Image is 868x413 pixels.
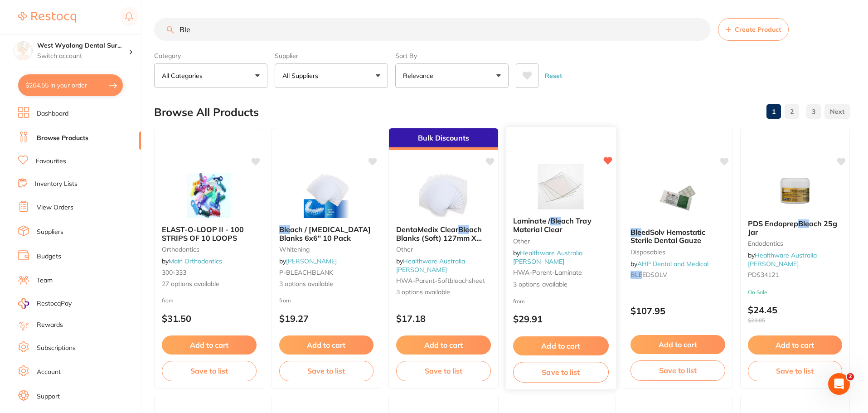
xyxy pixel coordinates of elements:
[396,361,491,381] button: Save to list
[396,225,491,242] b: DentaMedix Clear Bleach Blanks (Soft) 127mm X 127mm sheets
[279,361,374,381] button: Save to list
[279,225,371,242] span: ach / [MEDICAL_DATA] Blanks 6x6" 10 Pack
[630,306,725,316] p: $107.95
[748,289,843,296] small: On Sale
[396,225,458,234] span: DentaMedix Clear
[748,251,817,267] a: Healthware Australia [PERSON_NAME]
[748,219,837,236] span: ach 25g Jar
[275,52,388,60] label: Supplier
[642,271,667,279] span: EDSOLV
[162,268,186,277] span: 300-333
[798,219,809,228] em: Ble
[403,71,437,80] p: Relevance
[162,225,244,242] span: ELAST-O-LOOP II - 100 STRIPS OF 10 LOOPS
[18,298,72,309] a: RestocqPay
[513,249,582,266] span: by
[513,216,591,234] span: ach Tray Material Clear
[162,361,257,381] button: Save to list
[162,313,257,324] p: $31.50
[396,335,491,355] button: Add to cart
[18,298,29,309] img: RestocqPay
[396,277,485,285] span: HWA-parent-softbleachsheet
[637,260,708,268] a: AHP Dental and Medical
[513,217,608,233] b: Laminate / Bleach Tray Material Clear
[630,228,705,245] span: edSolv Hemostatic Sterile Dental Gauze
[395,52,509,60] label: Sort By
[513,297,524,304] span: from
[297,173,356,218] img: Bleach / Whitening Blanks 6x6" 10 Pack
[396,246,491,253] small: other
[513,280,608,289] span: 3 options available
[630,228,725,245] b: BleedSolv Hemostatic Sterile Dental Gauze
[735,26,781,33] span: Create Product
[542,63,565,88] button: Reset
[395,63,509,88] button: Relevance
[396,257,465,273] span: by
[14,42,32,60] img: West Wyalong Dental Surgery (DentalTown 4)
[531,164,590,209] img: Laminate / Bleach Tray Material Clear
[162,335,257,355] button: Add to cart
[162,225,257,242] b: ELAST-O-LOOP II - 100 STRIPS OF 10 LOOPS
[279,225,290,234] em: Ble
[279,297,291,304] span: from
[37,41,129,50] h4: West Wyalong Dental Surgery (DentalTown 4)
[748,219,843,236] b: PDS Endoprep Bleach 25g Jar
[282,71,322,80] p: All Suppliers
[513,336,608,356] button: Add to cart
[630,228,641,237] em: Ble
[648,175,707,221] img: BleedSolv Hemostatic Sterile Dental Gauze
[154,18,711,41] input: Search Products
[630,260,708,268] span: by
[513,268,582,277] span: HWA-parent-laminate
[389,128,498,150] div: Bulk Discounts
[748,335,843,355] button: Add to cart
[37,228,63,237] a: Suppliers
[718,18,789,41] button: Create Product
[513,314,608,324] p: $29.91
[37,203,73,212] a: View Orders
[748,305,843,324] p: $24.45
[828,373,850,395] iframe: Intercom live chat
[37,392,60,401] a: Support
[18,74,123,96] button: $264.55 in your order
[36,157,66,166] a: Favourites
[396,288,491,297] span: 3 options available
[630,360,725,380] button: Save to list
[396,257,465,273] a: Healthware Australia [PERSON_NAME]
[279,280,374,289] span: 3 options available
[37,321,63,330] a: Rewards
[18,12,76,23] img: Restocq Logo
[630,271,642,279] em: BLE
[748,240,843,247] small: Endodontics
[179,173,238,218] img: ELAST-O-LOOP II - 100 STRIPS OF 10 LOOPS
[748,361,843,381] button: Save to list
[550,216,561,225] em: Ble
[279,268,333,277] span: P-BLEACHBLANK
[37,299,72,308] span: RestocqPay
[279,225,374,242] b: Bleach / Whitening Blanks 6x6" 10 Pack
[286,257,337,265] a: [PERSON_NAME]
[748,219,798,228] span: PDS Endoprep
[279,313,374,324] p: $19.27
[785,102,799,121] a: 2
[513,237,608,244] small: other
[37,276,53,285] a: Team
[766,102,781,121] a: 1
[630,335,725,354] button: Add to cart
[396,225,482,251] span: ach Blanks (Soft) 127mm X 127mm sheets
[630,248,725,256] small: disposables
[37,109,68,118] a: Dashboard
[513,216,550,225] span: Laminate /
[748,317,843,324] span: $23.05
[37,52,129,61] p: Switch account
[396,313,491,324] p: $17.18
[458,225,469,234] em: Ble
[37,368,61,377] a: Account
[279,257,337,265] span: by
[18,7,76,28] a: Restocq Logo
[806,102,821,121] a: 3
[37,134,88,143] a: Browse Products
[154,63,267,88] button: All Categories
[162,257,222,265] span: by
[279,335,374,355] button: Add to cart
